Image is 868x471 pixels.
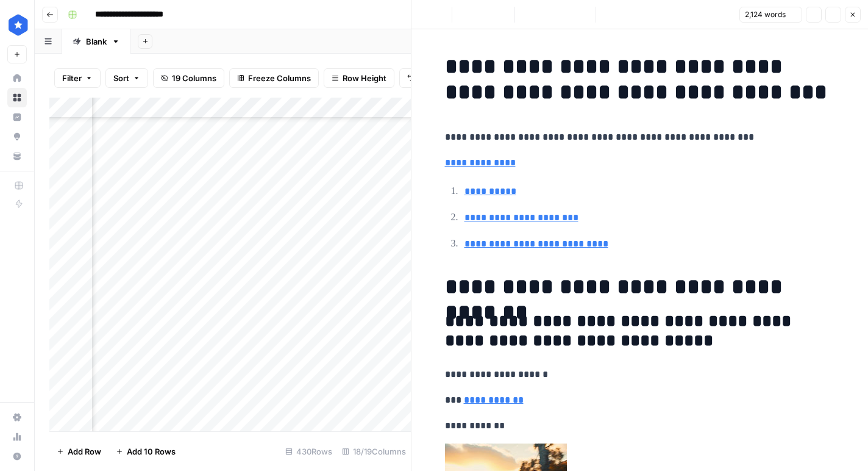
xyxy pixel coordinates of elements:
[7,447,27,466] button: Help + Support
[324,68,394,88] button: Row Height
[7,107,27,127] a: Insights
[127,445,176,458] span: Add 10 Rows
[86,35,107,48] div: Blank
[745,9,786,20] span: 2,124 words
[739,7,802,23] button: 2,124 words
[172,72,216,84] span: 19 Columns
[343,72,386,84] span: Row Height
[105,68,148,88] button: Sort
[7,427,27,447] a: Usage
[62,72,82,84] span: Filter
[7,408,27,427] a: Settings
[108,442,183,461] button: Add 10 Rows
[7,146,27,166] a: Your Data
[248,72,311,84] span: Freeze Columns
[229,68,319,88] button: Freeze Columns
[62,29,130,54] a: Blank
[7,127,27,146] a: Opportunities
[7,68,27,88] a: Home
[68,445,101,458] span: Add Row
[113,72,129,84] span: Sort
[7,10,27,40] button: Workspace: ConsumerAffairs
[49,442,108,461] button: Add Row
[280,442,337,461] div: 430 Rows
[7,14,29,36] img: ConsumerAffairs Logo
[153,68,224,88] button: 19 Columns
[7,88,27,107] a: Browse
[337,442,411,461] div: 18/19 Columns
[54,68,101,88] button: Filter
